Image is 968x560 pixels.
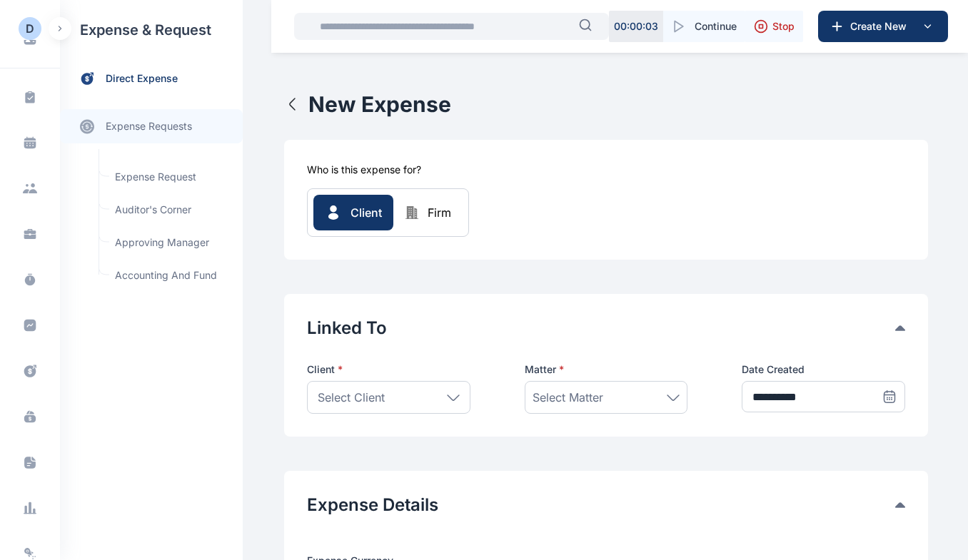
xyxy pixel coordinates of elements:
[318,389,385,406] span: Select Client
[663,11,745,42] button: Continue
[307,163,421,177] h5: Who is this expense for?
[106,196,236,223] a: Auditor's Corner
[307,317,905,340] div: Linked To
[307,317,895,340] button: Linked To
[393,195,463,230] button: Firm
[19,17,41,40] button: D
[818,11,948,42] button: Create New
[351,204,382,221] span: Client
[745,11,803,42] button: Stop
[106,229,236,256] a: Approving Manager
[695,19,737,34] span: Continue
[307,494,895,516] button: Expense Details
[106,71,178,86] span: direct expense
[614,19,658,34] p: 00 : 00 : 03
[308,91,451,117] h1: New Expense
[845,19,919,34] span: Create New
[106,262,236,289] a: Accounting and Fund
[428,204,451,221] span: Firm
[742,362,905,377] label: Date Created
[307,494,905,516] div: Expense Details
[772,19,795,34] span: Stop
[307,362,470,377] p: Client
[60,60,243,98] a: direct expense
[533,389,603,406] span: Select Matter
[525,362,564,377] span: Matter
[26,20,34,37] div: D
[60,98,243,143] div: expense requests
[106,163,236,190] a: Expense Request
[60,109,243,143] a: expense requests
[313,195,393,230] button: Client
